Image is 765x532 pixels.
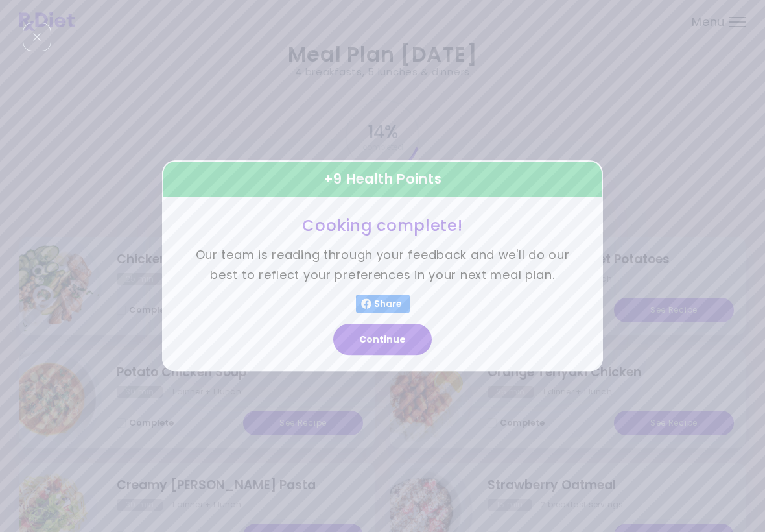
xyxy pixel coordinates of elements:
[194,215,571,236] h3: Cooking complete!
[194,246,571,285] p: Our team is reading through your feedback and we'll do our best to reflect your preferences in yo...
[162,160,603,198] div: + 9 Health Points
[356,295,410,313] button: Share
[371,299,405,309] span: Share
[23,23,51,51] div: Close
[333,324,432,356] button: Continue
